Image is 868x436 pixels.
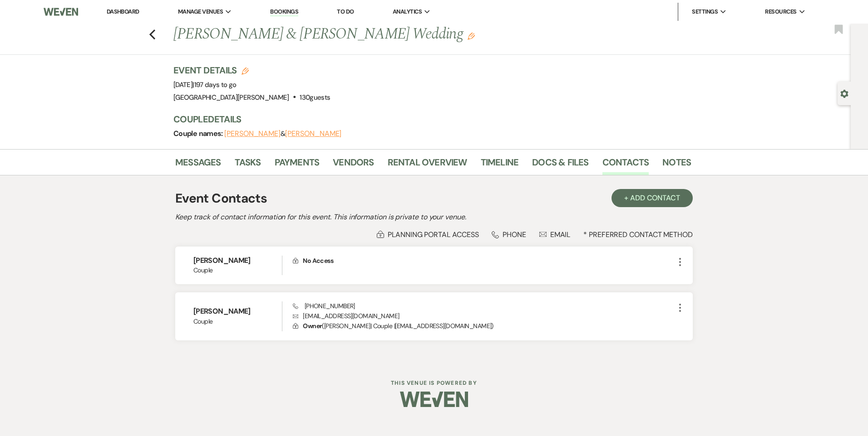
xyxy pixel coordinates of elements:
a: Messages [175,155,221,175]
img: Weven Logo [400,383,468,415]
a: Tasks [235,155,261,175]
button: Open lead details [840,89,848,97]
span: Analytics [393,7,422,16]
div: Phone [492,230,526,239]
span: Owner [303,322,322,330]
span: Couple names: [173,129,224,138]
h1: [PERSON_NAME] & [PERSON_NAME] Wedding [173,24,580,45]
button: + Add Contact [612,189,693,207]
span: Settings [692,7,718,16]
p: [EMAIL_ADDRESS][DOMAIN_NAME] [293,311,675,321]
span: 130 guests [300,93,330,102]
img: Weven Logo [44,2,78,21]
a: Timeline [481,155,519,175]
p: ( [PERSON_NAME] | Couple | [EMAIL_ADDRESS][DOMAIN_NAME] ) [293,321,675,331]
a: Vendors [333,155,374,175]
div: Planning Portal Access [377,230,478,239]
span: No Access [303,257,333,265]
div: Email [539,230,571,239]
h6: [PERSON_NAME] [193,306,282,316]
span: [DATE] [173,80,237,89]
a: Notes [662,155,691,175]
button: Edit [468,32,475,40]
a: Rental Overview [388,155,467,175]
a: Payments [275,155,320,175]
span: [PHONE_NUMBER] [293,302,355,310]
a: To Do [337,8,354,15]
span: Couple [193,266,282,275]
button: [PERSON_NAME] [224,130,281,137]
a: Dashboard [107,8,139,15]
span: [GEOGRAPHIC_DATA][PERSON_NAME] [173,93,289,102]
h6: [PERSON_NAME] [193,256,282,266]
a: Docs & Files [532,155,588,175]
span: 197 days to go [194,80,237,89]
div: * Preferred Contact Method [175,230,693,239]
span: | [192,80,236,89]
span: Manage Venues [178,7,223,16]
span: Couple [193,317,282,326]
a: Bookings [270,8,298,16]
h2: Keep track of contact information for this event. This information is private to your venue. [175,212,693,223]
span: & [224,129,341,138]
h1: Event Contacts [175,189,267,208]
span: Resources [765,7,796,16]
button: [PERSON_NAME] [285,130,341,137]
h3: Event Details [173,64,330,77]
a: Contacts [602,155,649,175]
h3: Couple Details [173,113,682,126]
